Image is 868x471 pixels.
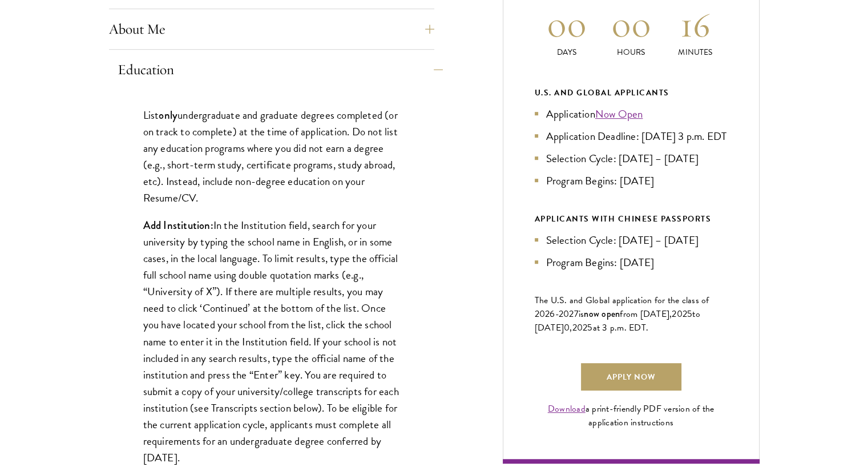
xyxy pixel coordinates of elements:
li: Selection Cycle: [DATE] – [DATE] [535,150,728,167]
span: 202 [572,321,588,335]
li: Application Deadline: [DATE] 3 p.m. EDT [535,128,728,144]
strong: Add Institution: [143,218,213,233]
div: a print-friendly PDF version of the application instructions [535,402,728,429]
span: 7 [574,307,579,321]
h2: 00 [599,3,663,46]
span: -202 [555,307,574,321]
span: from [DATE], [620,307,672,321]
p: Days [535,46,599,58]
span: now open [584,307,620,320]
a: Apply Now [581,363,681,391]
span: , [570,321,572,335]
span: is [579,307,584,321]
button: Education [118,56,443,83]
div: U.S. and Global Applicants [535,86,728,100]
li: Program Begins: [DATE] [535,254,728,271]
span: to [DATE] [535,307,700,335]
span: 5 [587,321,592,335]
li: Application [535,106,728,122]
p: Minutes [663,46,728,58]
button: About Me [109,15,434,43]
p: In the Institution field, search for your university by typing the school name in English, or in ... [143,217,400,466]
p: List undergraduate and graduate degrees completed (or on track to complete) at the time of applic... [143,107,400,206]
strong: only [159,107,177,123]
li: Program Begins: [DATE] [535,172,728,189]
span: 6 [550,307,555,321]
li: Selection Cycle: [DATE] – [DATE] [535,232,728,248]
span: 202 [672,307,687,321]
span: 0 [564,321,570,335]
p: Hours [599,46,663,58]
span: 5 [687,307,692,321]
a: Download [548,402,586,416]
span: The U.S. and Global application for the class of 202 [535,293,709,321]
div: APPLICANTS WITH CHINESE PASSPORTS [535,212,728,226]
a: Now Open [595,106,643,122]
span: at 3 p.m. EDT. [593,321,649,335]
h2: 00 [535,3,599,46]
h2: 16 [663,3,728,46]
